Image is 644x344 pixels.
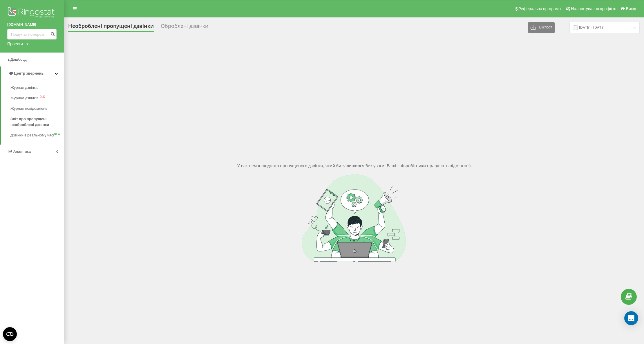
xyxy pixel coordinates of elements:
span: Звіт про пропущені необроблені дзвінки [10,116,61,128]
a: Журнал дзвінків [10,82,64,93]
div: Open Intercom Messenger [624,311,638,325]
div: Необроблені пропущені дзвінки [68,23,154,32]
img: Ringostat logo [7,6,57,20]
span: Вихід [626,6,636,11]
a: Центр звернень [1,66,64,80]
a: Звіт про пропущені необроблені дзвінки [10,114,64,130]
span: Дашборд [10,57,27,62]
span: Налаштування профілю [571,6,616,11]
a: Журнал дзвінківOLD [10,93,64,103]
div: Проекти [7,41,23,47]
button: Open CMP widget [3,327,17,341]
span: Журнал дзвінків [10,85,38,91]
span: Аналiтика [13,149,31,154]
a: Журнал повідомлень [10,103,64,114]
input: Пошук за номером [7,29,57,39]
span: Журнал дзвінків [10,95,38,101]
span: Центр звернень [14,71,44,75]
div: Оброблені дзвінки [161,23,208,32]
span: Дзвінки в реальному часі [10,132,54,138]
span: Реферальна програма [518,6,561,11]
a: [DOMAIN_NAME] [7,22,57,28]
a: Дзвінки в реальному часіNEW [10,130,64,141]
span: Журнал повідомлень [10,106,47,111]
button: Експорт [528,22,555,33]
